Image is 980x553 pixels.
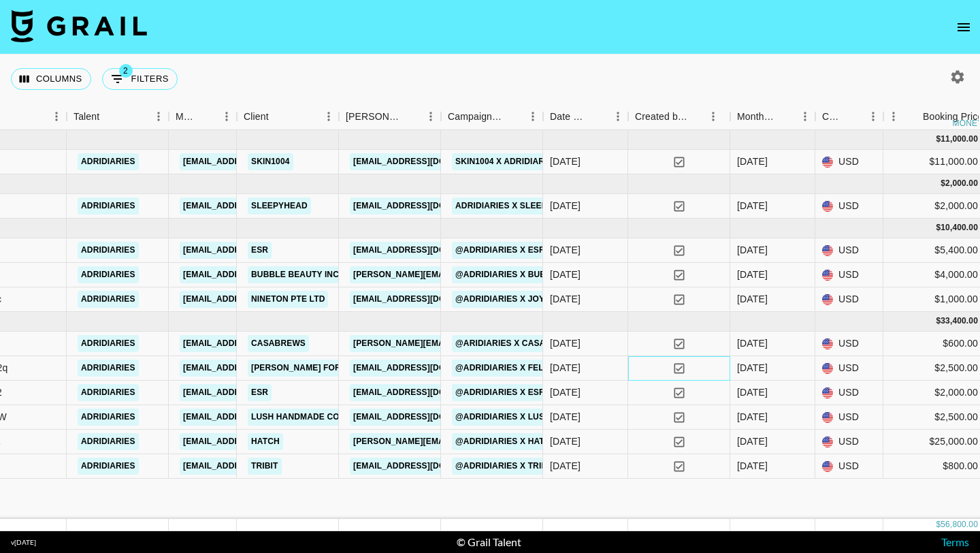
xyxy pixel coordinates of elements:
div: Talent [67,104,169,130]
button: Menu [863,106,883,127]
a: [PERSON_NAME][EMAIL_ADDRESS][PERSON_NAME][DOMAIN_NAME] [350,335,642,352]
div: Manager [176,104,197,130]
div: 10,400.00 [941,222,978,234]
a: ESR [248,242,272,259]
div: [PERSON_NAME] [346,104,402,130]
div: USD [815,263,883,287]
div: Jun '25 [737,199,768,212]
a: ESR [248,384,272,401]
a: adridiaries [78,242,139,259]
a: [EMAIL_ADDRESS][DOMAIN_NAME] [180,360,332,377]
div: USD [815,332,883,356]
div: Month Due [730,104,815,130]
div: Jul '25 [737,243,768,257]
a: [EMAIL_ADDRESS][DOMAIN_NAME] [350,360,502,377]
button: Sort [402,107,421,126]
div: Created by Grail Team [635,104,688,130]
div: USD [815,430,883,454]
a: [EMAIL_ADDRESS][DOMAIN_NAME] [180,409,332,426]
div: $ [936,133,941,145]
a: Nineton Pte Ltd [248,291,328,308]
a: adridiaries x Sleephead [452,197,574,215]
a: [EMAIL_ADDRESS][DOMAIN_NAME] [350,409,502,426]
a: [EMAIL_ADDRESS][DOMAIN_NAME] [350,197,502,215]
div: Manager [169,104,237,130]
a: [EMAIL_ADDRESS][DOMAIN_NAME] [180,433,332,450]
button: Menu [883,106,904,127]
div: Booker [339,104,441,130]
a: [EMAIL_ADDRESS][DOMAIN_NAME] [350,242,502,259]
div: 13/08/2025 [550,459,581,473]
div: USD [815,287,883,312]
button: Menu [216,106,237,127]
a: adridiaries [78,360,139,377]
div: Currency [822,104,844,130]
div: 15/07/2025 [550,243,581,257]
div: 28/05/2025 [550,155,581,168]
div: USD [815,194,883,219]
a: adridiaries [78,153,139,170]
a: @adridiaries x ESR [452,384,549,401]
a: [PERSON_NAME] FOR PERFUMES & COSMETICS TRADING CO. L.L.C [248,360,534,377]
button: Menu [703,106,723,127]
button: Menu [421,106,441,127]
a: [EMAIL_ADDRESS][DOMAIN_NAME] [180,266,332,283]
a: Sleepyhead [248,197,311,215]
button: Select columns [11,68,91,90]
a: Skin1004 x adridiaries [452,153,561,170]
a: adridiaries [78,266,139,283]
button: Menu [148,106,169,127]
div: 31/07/2025 [550,292,581,306]
button: Sort [197,107,216,126]
div: Campaign (Type) [448,104,504,130]
div: 13/08/2025 [550,410,581,424]
a: [EMAIL_ADDRESS][DOMAIN_NAME] [350,291,502,308]
button: open drawer [950,14,977,41]
button: Show filters [102,68,178,90]
a: @adridiaries x Felorshop By [PERSON_NAME] [452,360,669,377]
button: Sort [99,107,118,126]
button: Menu [46,106,67,127]
a: [EMAIL_ADDRESS][DOMAIN_NAME] [350,458,502,475]
a: adridiaries [78,291,139,308]
a: adridiaries [78,384,139,401]
div: Client [244,104,269,130]
div: Aug '25 [737,410,768,424]
a: adridiaries [78,335,139,352]
a: @adridiaries x Joy Plan [452,291,573,308]
a: SKIN1004 [248,153,293,170]
div: 56,800.00 [941,519,978,531]
a: [EMAIL_ADDRESS][DOMAIN_NAME] [180,291,332,308]
div: USD [815,381,883,405]
div: USD [815,356,883,381]
div: 13/08/2025 [550,361,581,375]
a: [EMAIL_ADDRESS][DOMAIN_NAME] [350,153,502,170]
a: @aridiaries x casabrews [452,335,580,352]
a: [EMAIL_ADDRESS][DOMAIN_NAME] [180,153,332,170]
a: [EMAIL_ADDRESS][DOMAIN_NAME] [180,197,332,215]
div: Jul '25 [737,268,768,281]
a: Terms [941,535,969,548]
a: Lush Handmade Cosmetics LTD [248,409,398,426]
div: Date Created [550,104,589,130]
div: USD [815,150,883,174]
span: 2 [119,64,133,78]
div: 11,000.00 [941,133,978,145]
button: Menu [523,106,543,127]
a: Hatch [248,433,283,450]
a: @adridiaries x Bubble [452,266,566,283]
button: Sort [688,107,707,126]
button: Menu [795,106,815,127]
div: May '25 [737,155,768,168]
div: 13/08/2025 [550,434,581,448]
a: [EMAIL_ADDRESS][DOMAIN_NAME] [180,242,332,259]
a: @adridiaries x LUSH [452,409,554,426]
div: Client [237,104,339,130]
div: 33,400.00 [941,315,978,327]
div: Jul '25 [737,292,768,306]
a: Tribit [248,458,282,475]
div: 12/06/2025 [550,199,581,212]
button: Menu [608,106,628,127]
button: Sort [504,107,523,126]
button: Sort [904,107,923,126]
